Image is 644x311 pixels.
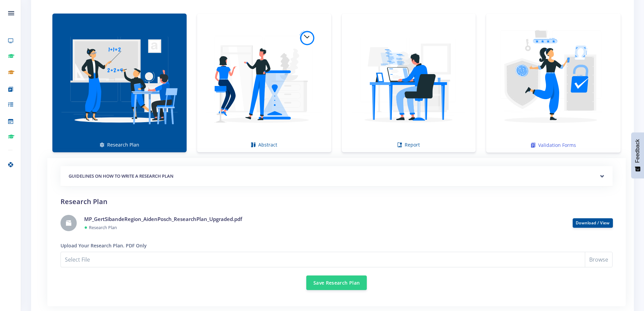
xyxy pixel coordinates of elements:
[89,224,117,230] small: Research Plan
[573,218,613,228] button: Download / View
[202,18,326,141] img: Abstract
[69,173,604,180] h5: GUIDELINES ON HOW TO WRITE A RESEARCH PLAN
[84,223,88,231] span: ●
[84,216,242,222] a: MP_GertSibandeRegion_AidenPosch_ResearchPlan_Upgraded.pdf
[576,220,610,226] a: Download / View
[58,18,181,141] img: Research Plan
[342,14,476,152] a: Report
[61,197,613,207] h2: Research Plan
[631,132,644,178] button: Feedback - Show survey
[61,242,147,249] label: Upload Your Research Plan. PDF Only
[52,14,187,152] a: Research Plan
[347,18,471,141] img: Report
[197,14,331,152] a: Abstract
[492,18,615,141] img: Validation Forms
[306,275,367,290] button: Save Research Plan
[635,139,641,163] span: Feedback
[486,14,621,153] a: Validation Forms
